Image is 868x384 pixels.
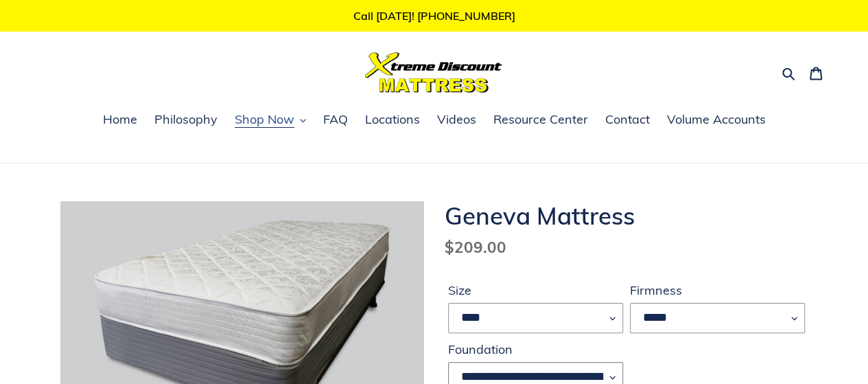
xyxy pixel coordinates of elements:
[486,110,595,131] a: Resource Center
[148,110,224,131] a: Philosophy
[445,201,808,230] h1: Geneva Mattress
[605,111,650,128] span: Contact
[228,110,313,131] button: Shop Now
[103,111,137,128] span: Home
[154,111,218,128] span: Philosophy
[437,111,476,128] span: Videos
[598,110,657,131] a: Contact
[316,110,355,131] a: FAQ
[667,111,766,128] span: Volume Accounts
[448,340,623,359] label: Foundation
[365,111,420,128] span: Locations
[323,111,348,128] span: FAQ
[365,52,502,93] img: Xtreme Discount Mattress
[448,281,623,300] label: Size
[493,111,588,128] span: Resource Center
[96,110,144,131] a: Home
[445,237,506,257] span: $209.00
[660,110,773,131] a: Volume Accounts
[358,110,427,131] a: Locations
[630,281,805,300] label: Firmness
[430,110,483,131] a: Videos
[235,111,294,128] span: Shop Now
